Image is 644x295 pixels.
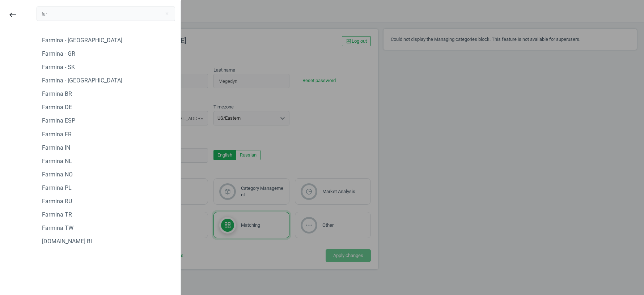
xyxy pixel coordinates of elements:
[42,144,70,152] div: Farmina IN
[42,63,75,71] div: Farmina - SK
[4,7,21,23] button: keyboard_backspace
[42,224,73,232] div: Farmina TW
[42,157,72,165] div: Farmina NL
[42,184,72,192] div: Farmina PL
[161,10,172,17] button: Close
[42,211,72,219] div: Farmina TR
[42,90,72,98] div: Farmina BR
[42,117,75,125] div: Farmina ESP
[42,77,122,85] div: Farmina - [GEOGRAPHIC_DATA]
[42,197,72,205] div: Farmina RU
[42,50,75,58] div: Farmina - GR
[42,37,122,44] div: Farmina - [GEOGRAPHIC_DATA]
[42,131,72,138] div: Farmina FR
[42,238,92,245] div: [DOMAIN_NAME] BI
[42,103,72,111] div: Farmina DE
[37,7,175,21] input: Search campaign
[8,10,17,19] i: keyboard_backspace
[42,171,73,179] div: Farmina NO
